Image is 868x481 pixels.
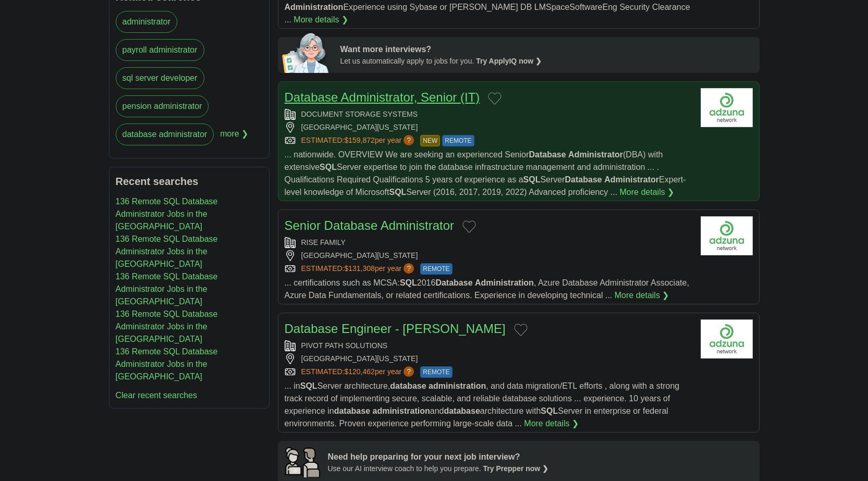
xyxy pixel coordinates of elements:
a: ESTIMATED:$131,308per year? [301,263,417,275]
span: more ❯ [220,124,248,152]
a: More details ❯ [294,14,348,26]
a: 136 Remote SQL Database Administrator Jobs in the [GEOGRAPHIC_DATA] [116,272,218,306]
a: 136 Remote SQL Database Administrator Jobs in the [GEOGRAPHIC_DATA] [116,347,218,381]
strong: SQL [320,163,337,171]
a: More details ❯ [524,417,579,430]
span: $120,462 [344,367,374,376]
a: 136 Remote SQL Database Administrator Jobs in the [GEOGRAPHIC_DATA] [116,197,218,231]
strong: SQL [300,381,317,390]
div: RISE FAMILY [285,237,692,248]
a: Database Engineer - [PERSON_NAME] [285,322,506,336]
strong: Administration [475,278,534,287]
strong: Database [529,150,566,159]
span: REMOTE [420,263,452,275]
strong: Database [435,278,472,287]
h2: Recent searches [116,174,263,189]
img: apply-iq-scientist.png [282,31,333,73]
div: [GEOGRAPHIC_DATA][US_STATE] [285,250,692,261]
a: pension administrator [116,95,209,117]
a: administrator [116,11,177,33]
a: payroll administrator [116,39,204,61]
div: Need help preparing for your next job interview? [328,451,549,463]
span: ? [404,263,414,274]
a: Clear recent searches [116,391,198,400]
a: database administrator [116,124,214,145]
strong: administration [373,406,430,415]
span: ... nationwide. OVERVIEW We are seeking an experienced Senior (DBA) with extensive Server experti... [285,150,686,196]
a: 136 Remote SQL Database Administrator Jobs in the [GEOGRAPHIC_DATA] [116,310,218,343]
div: Let us automatically apply to jobs for you. [340,56,753,67]
a: sql server developer [116,67,204,89]
strong: administration [429,381,486,390]
strong: Administrator [604,175,659,184]
a: More details ❯ [620,186,675,199]
a: ESTIMATED:$120,462per year? [301,366,417,378]
div: PIVOT PATH SOLUTIONS [285,340,692,351]
span: ? [404,135,414,145]
span: ? [404,366,414,377]
span: REMOTE [442,135,474,146]
div: DOCUMENT STORAGE SYSTEMS [285,109,692,120]
strong: Database [565,175,602,184]
a: Senior Database Administrator [285,218,455,232]
strong: SQL [541,406,558,415]
strong: SQL [400,278,417,287]
span: NEW [420,135,440,146]
div: Want more interviews? [340,43,753,56]
button: Add to favorite jobs [488,92,502,105]
div: Use our AI interview coach to help you prepare. [328,463,549,474]
strong: database [444,406,480,415]
div: [GEOGRAPHIC_DATA][US_STATE] [285,122,692,133]
a: 136 Remote SQL Database Administrator Jobs in the [GEOGRAPHIC_DATA] [116,235,218,268]
button: Add to favorite jobs [514,324,528,336]
div: [GEOGRAPHIC_DATA][US_STATE] [285,353,692,364]
button: Add to favorite jobs [462,220,476,233]
strong: database [334,406,370,415]
a: More details ❯ [615,289,669,302]
span: ... in Server architecture, , and data migration/ETL efforts , along with a strong track record o... [285,381,680,428]
span: $131,308 [344,264,374,273]
img: Company logo [701,319,753,359]
strong: Administration [285,3,344,11]
span: $159,872 [344,136,374,144]
img: Company logo [701,216,753,255]
a: Try Prepper now ❯ [483,464,549,473]
span: ... certifications such as MCSA: 2016 , Azure Database Administrator Associate, Azure Data Fundam... [285,278,689,300]
strong: SQL [523,175,541,184]
a: Database Administrator, Senior (IT) [285,90,480,104]
strong: SQL [389,188,406,196]
span: REMOTE [420,366,452,378]
strong: Administrator [568,150,623,159]
strong: database [390,381,426,390]
a: Try ApplyIQ now ❯ [476,57,542,65]
img: Company logo [701,88,753,127]
a: ESTIMATED:$159,872per year? [301,135,417,146]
